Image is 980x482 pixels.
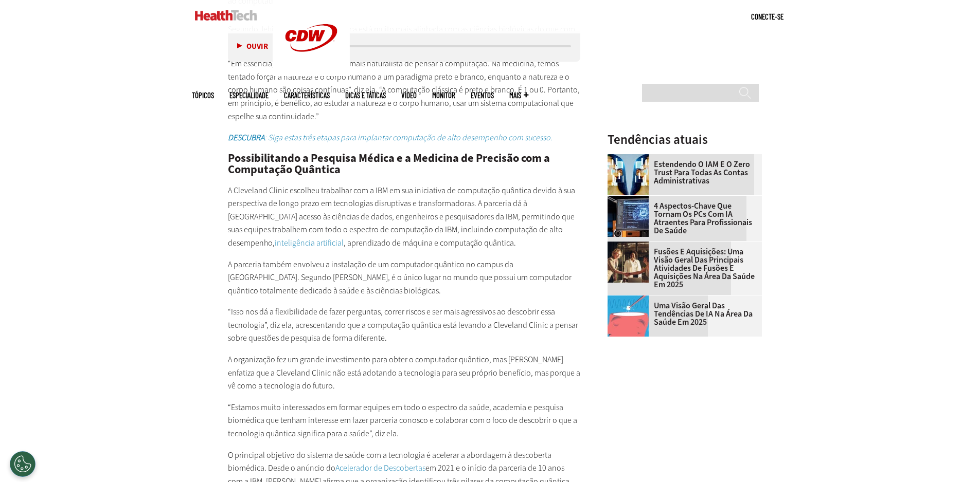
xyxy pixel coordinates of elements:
font: Uma Visão Geral das Tendências de IA na Área da Saúde em 2025 [654,300,753,327]
a: Fusões e Aquisições: Uma Visão Geral das Principais Atividades de Fusões e Aquisições na Área da ... [608,248,756,289]
a: Conecte-se [751,12,783,21]
font: A parceria também envolveu a instalação de um computador quântico no campus da [GEOGRAPHIC_DATA].... [228,259,572,296]
a: 4 aspectos-chave que tornam os PCs com IA atraentes para profissionais de saúde [608,202,756,235]
font: Fusões e Aquisições: Uma Visão Geral das Principais Atividades de Fusões e Aquisições na Área da ... [654,246,755,290]
img: Monitor de mesa com conceito de IA cerebral [608,196,649,237]
a: imagem abstrata de mulher com rosto pixelado [608,154,654,162]
a: Características [284,91,330,99]
a: líderes empresariais apertam as mãos na sala de conferências [608,242,654,250]
a: Estendendo o IAM e o Zero Trust para todas as contas administrativas [608,160,756,185]
button: Abrir Preferências [10,451,35,477]
img: líderes empresariais apertam as mãos na sala de conferências [608,242,649,283]
a: Acelerador de Descobertas [335,462,425,473]
font: Vídeo [401,90,417,100]
img: Lar [195,10,257,21]
a: DESCUBRA: Siga estas três etapas para implantar computação de alto desempenho com sucesso. [228,132,553,143]
a: Dicas e Táticas [345,91,386,99]
font: Especialidade [229,90,269,100]
font: Monitor [432,90,455,100]
a: Eventos [471,91,494,99]
font: , aprendizado de máquina e computação quântica. [344,237,516,248]
img: imagem abstrata de mulher com rosto pixelado [608,154,649,195]
font: A organização fez um grande investimento para obter o computador quântico, mas [PERSON_NAME] enfa... [228,354,580,391]
div: Configurações de cookies [10,451,35,477]
font: DESCUBRA [228,132,264,143]
a: Vídeo [401,91,417,99]
a: Uma Visão Geral das Tendências de IA na Área da Saúde em 2025 [608,302,756,326]
font: “Em essência, é uma maneira muito mais naturalista de pensar a computação. Na medicina, temos ten... [228,58,580,121]
font: A Cleveland Clinic escolheu trabalhar com a IBM em sua iniciativa de computação quântica devido à... [228,185,575,248]
a: Monitor [432,91,455,99]
a: Monitor de mesa com conceito de IA cerebral [608,196,654,204]
div: Menu do usuário [751,11,783,22]
font: O principal objetivo do sistema de saúde com a tecnologia é acelerar a abordagem à descoberta bio... [228,450,551,474]
font: Eventos [471,90,494,100]
font: Características [284,90,330,100]
font: Possibilitando a Pesquisa Médica e a Medicina de Precisão com a Computação Quântica [228,151,550,177]
font: “Estamos muito interessados ​​em formar equipes em todo o espectro da saúde, academia e pesquisa ... [228,402,577,439]
a: ilustração de chip de computador sendo colocado dentro da cabeça com ondas [608,295,654,304]
font: Dicas e Táticas [345,90,386,100]
a: CDW [273,68,350,79]
font: Estendendo o IAM e o Zero Trust para todas as contas administrativas [654,159,750,186]
font: 4 aspectos-chave que tornam os PCs com IA atraentes para profissionais de saúde [654,200,752,236]
font: : Siga estas três etapas para implantar computação de alto desempenho com sucesso. [264,132,553,143]
font: Tendências atuais [608,131,708,148]
font: Tópicos [192,90,214,100]
font: Mais [509,90,521,100]
a: inteligência artificial [275,237,344,248]
font: “Isso nos dá a flexibilidade de fazer perguntas, correr riscos e ser mais agressivos ao descobrir... [228,306,578,343]
img: ilustração de chip de computador sendo colocado dentro da cabeça com ondas [608,295,649,337]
